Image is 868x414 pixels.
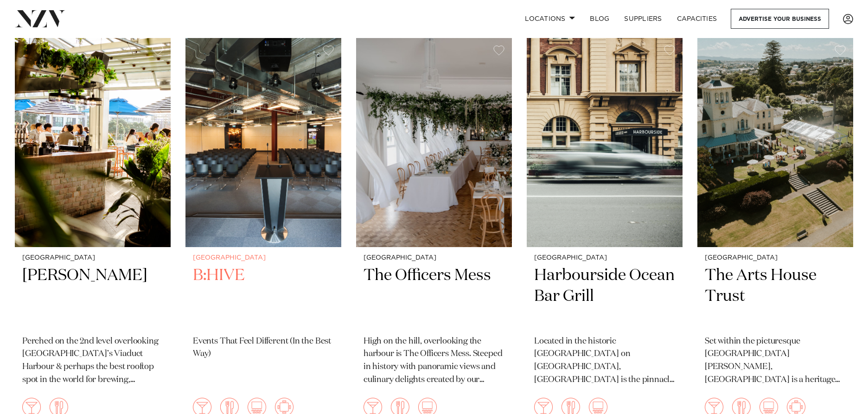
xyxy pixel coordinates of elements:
img: Exterior of Auckland Ferry Terminal [527,38,683,247]
h2: The Officers Mess [364,265,504,328]
h2: B:HIVE [193,265,334,328]
p: Perched on the 2nd level overlooking [GEOGRAPHIC_DATA]’s Viaduct Harbour & perhaps the best rooft... [22,335,163,387]
a: Locations [517,9,582,29]
a: Capacities [670,9,725,29]
h2: Harbourside Ocean Bar Grill [534,265,675,328]
p: High on the hill, overlooking the harbour is The Officers Mess. Steeped in history with panoramic... [364,335,504,387]
p: Set within the picturesque [GEOGRAPHIC_DATA][PERSON_NAME], [GEOGRAPHIC_DATA] is a heritage venue ... [705,335,846,387]
small: [GEOGRAPHIC_DATA] [193,255,334,261]
small: [GEOGRAPHIC_DATA] [364,255,504,261]
a: Advertise your business [731,9,829,29]
h2: The Arts House Trust [705,265,846,328]
small: [GEOGRAPHIC_DATA] [22,255,163,261]
a: SUPPLIERS [617,9,669,29]
small: [GEOGRAPHIC_DATA] [534,255,675,261]
p: Located in the historic [GEOGRAPHIC_DATA] on [GEOGRAPHIC_DATA], [GEOGRAPHIC_DATA] is the pinnacle... [534,335,675,387]
a: BLOG [582,9,617,29]
p: Events That Feel Different (In the Best Way) [193,335,334,361]
img: nzv-logo.png [15,10,65,27]
small: [GEOGRAPHIC_DATA] [705,255,846,261]
h2: [PERSON_NAME] [22,265,163,328]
